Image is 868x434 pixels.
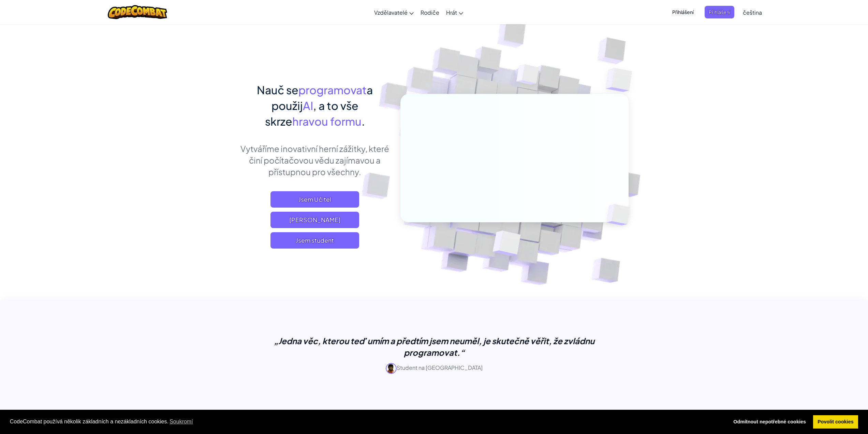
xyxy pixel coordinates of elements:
[374,9,408,16] span: Vzdělavatelé
[813,415,858,429] a: allow cookies
[264,335,605,358] p: „Jedna věc, kterou teď umím a předtím jsem neuměl, je skutečně věřit, že zvládnu programovat.“
[443,3,467,22] a: Hrát
[705,6,734,18] button: Přihlášení
[417,3,443,22] a: Rodiče
[270,212,359,228] a: [PERSON_NAME]
[476,216,537,273] img: Overlap cubes
[108,5,167,19] img: CodeCombat logo
[264,363,605,374] p: Student na [GEOGRAPHIC_DATA]
[270,232,359,249] button: Jsem student
[292,114,362,128] span: hravou formu
[270,191,359,208] a: Jsem Učitel
[168,417,194,427] a: learn more about cookies
[362,114,365,128] span: .
[10,417,723,427] span: CodeCombat používá několik základních a nezákladních cookies.
[257,83,298,97] span: Nauč se
[503,51,553,102] img: Overlap cubes
[386,363,397,374] img: avatar
[592,51,651,109] img: Overlap cubes
[668,6,698,18] button: Přihlášení
[298,83,367,97] span: programovat
[303,99,313,112] span: AI
[595,190,646,240] img: Overlap cubes
[743,9,762,16] span: čeština
[739,3,765,22] a: čeština
[240,143,390,178] p: Vytváříme inovativní herní zážitky, které činí počítačovou vědu zajímavou a přístupnou pro všechny.
[729,415,811,429] a: deny cookies
[446,9,457,16] span: Hrát
[371,3,417,22] a: Vzdělavatelé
